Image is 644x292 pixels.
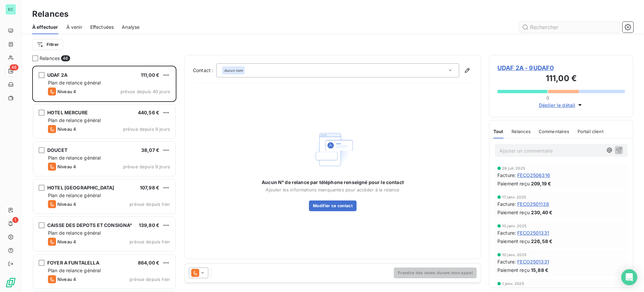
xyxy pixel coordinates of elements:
span: Niveau 4 [57,164,76,169]
span: Niveau 4 [57,239,76,244]
span: FECO2501331 [517,258,549,265]
span: FECO2501128 [517,200,549,208]
span: 1 [12,217,18,223]
span: prévue depuis 40 jours [120,89,170,94]
span: prévue depuis hier [129,277,170,282]
div: grid [32,66,176,292]
span: Plan de relance général [48,268,101,273]
span: Paiement reçu [497,180,530,187]
span: HOTEL MERCURE [47,110,88,115]
span: Plan de relance général [48,80,101,85]
button: Modifier ce contact [309,200,357,211]
span: prévue depuis hier [129,239,170,244]
span: 28 juil. 2025 [502,166,525,170]
label: Contact : [193,67,216,74]
span: prévue depuis 9 jours [123,164,170,169]
span: Niveau 4 [57,89,76,94]
span: Tout [493,129,503,134]
span: FECO2501331 [517,229,549,236]
span: FOYER A FUNTALELLA [47,260,99,266]
span: Commentaires [539,129,570,134]
span: 1 janv. 2025 [502,282,524,286]
span: Facture : [497,200,516,208]
span: Niveau 4 [57,277,76,282]
span: Aucun N° de relance par téléphone renseigné pour le contact [262,179,404,186]
span: 440,56 € [138,110,159,115]
span: Effectuées [90,24,114,31]
span: prévue depuis 9 jours [123,126,170,132]
span: 111,00 € [141,72,159,78]
button: Déplier le détail [537,101,586,109]
span: DOUCET [47,147,67,153]
span: Paiement reçu [497,238,530,245]
h3: Relances [32,8,68,20]
span: Plan de relance général [48,230,101,236]
span: 226,58 € [531,238,552,245]
span: prévue depuis hier [129,201,170,207]
span: Plan de relance général [48,192,101,198]
span: 0 [546,95,549,101]
div: EC [5,4,16,15]
span: Relances [512,129,531,134]
span: UDAF 2A [47,72,67,78]
span: À effectuer [32,24,58,31]
span: Paiement reçu [497,267,530,274]
span: Facture : [497,258,516,265]
span: 46 [61,55,70,61]
span: Paiement reçu [497,209,530,216]
span: 107,98 € [140,185,159,190]
span: Portail client [578,129,603,134]
span: 139,80 € [139,222,159,228]
span: Facture : [497,172,516,179]
span: 230,40 € [531,209,552,216]
span: 10 janv. 2025 [502,253,527,257]
em: Aucun nom [224,68,243,73]
span: Déplier le détail [539,102,576,109]
span: 46 [10,64,18,70]
button: Filtrer [32,39,63,50]
img: Empty state [311,128,354,171]
span: Plan de relance général [48,155,101,161]
span: Ajouter les informations manquantes pour accéder à la relance [266,187,399,192]
input: Rechercher [519,22,620,33]
img: Logo LeanPay [5,277,16,288]
span: 10 janv. 2025 [502,224,527,228]
div: Open Intercom Messenger [621,269,637,285]
span: 38,07 € [141,147,159,153]
span: CAISSE DES DEPOTS ET CONSIGNA° [47,222,132,228]
span: Niveau 4 [57,201,76,207]
span: 209,19 € [531,180,551,187]
span: UDAF 2A - 9UDAF0 [497,63,625,72]
span: Niveau 4 [57,126,76,132]
span: À venir [66,24,82,31]
span: FECO2506316 [517,172,550,179]
span: Facture : [497,229,516,236]
button: Prendre des notes durant mon appel [394,268,477,278]
span: Plan de relance général [48,117,101,123]
span: 15,88 € [531,267,548,274]
span: 17 janv. 2025 [502,195,526,199]
span: Relances [40,55,60,62]
span: Analyse [122,24,140,31]
span: HOTEL [GEOGRAPHIC_DATA] [47,185,114,190]
span: 864,00 € [138,260,159,266]
h3: 111,00 € [497,72,625,86]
